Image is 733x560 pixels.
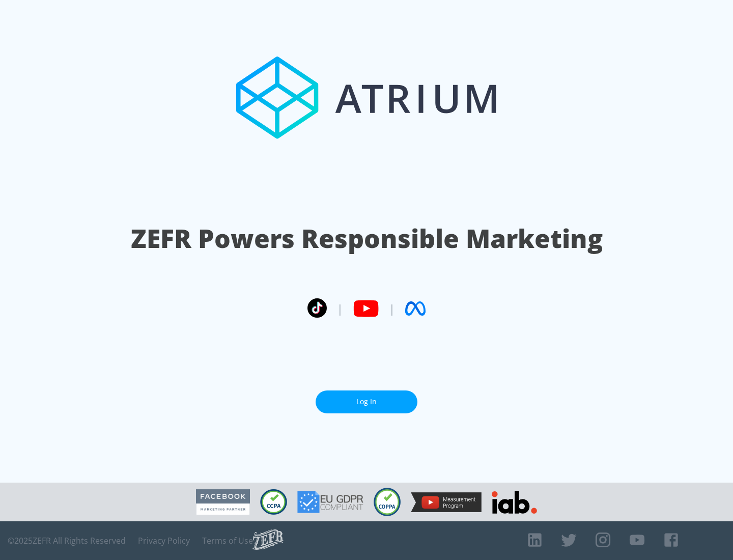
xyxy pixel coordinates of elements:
a: Privacy Policy [138,536,190,546]
img: IAB [492,491,537,514]
img: GDPR Compliant [297,491,363,513]
img: CCPA Compliant [260,489,287,515]
span: | [337,301,343,316]
img: YouTube Measurement Program [411,492,482,512]
span: | [389,301,395,316]
img: COPPA Compliant [374,488,401,516]
span: © 2025 ZEFR All Rights Reserved [8,536,126,546]
a: Terms of Use [202,536,253,546]
a: Log In [316,390,417,413]
img: Facebook Marketing Partner [196,489,250,515]
h1: ZEFR Powers Responsible Marketing [131,221,603,256]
